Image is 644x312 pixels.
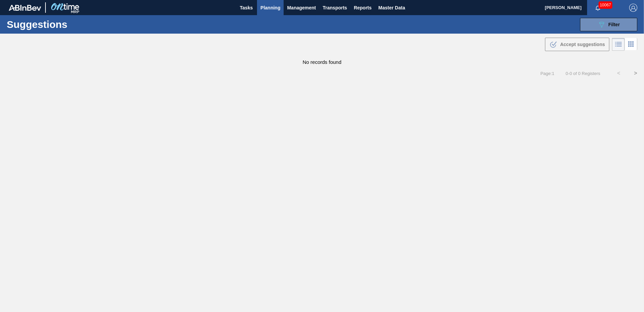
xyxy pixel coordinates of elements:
img: TNhmsLtSVTkK8tSr43FrP2fwEKptu5GPRR3wAAAABJRU5ErkJggg== [9,5,41,11]
span: Transports [323,4,347,12]
span: 0 - 0 of 0 Registers [565,71,600,76]
span: Planning [260,4,280,12]
span: Management [287,4,316,12]
button: > [627,65,644,82]
button: < [610,65,627,82]
h1: Suggestions [7,21,126,28]
span: Master Data [378,4,405,12]
div: Card Vision [625,38,637,51]
button: Notifications [587,3,609,12]
span: Reports [354,4,372,12]
button: Accept suggestions [545,38,609,51]
span: Accept suggestions [560,42,605,47]
span: Page : 1 [540,71,554,76]
img: Logout [629,4,637,12]
span: 10067 [599,1,612,9]
span: Tasks [239,4,254,12]
div: List Vision [612,38,625,51]
button: Filter [580,18,637,31]
span: Filter [608,22,620,27]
